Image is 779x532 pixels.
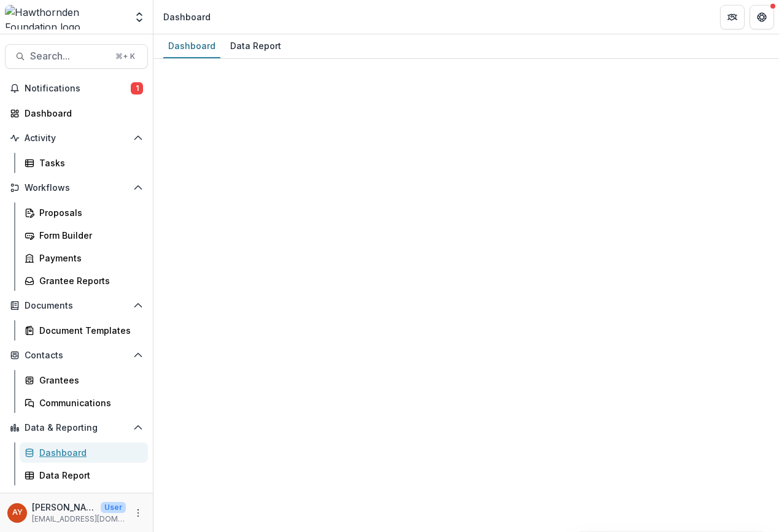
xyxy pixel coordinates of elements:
[20,202,148,223] a: Proposals
[720,5,745,29] button: Partners
[25,183,128,193] span: Workflows
[20,248,148,268] a: Payments
[25,133,128,144] span: Activity
[163,37,220,55] div: Dashboard
[101,502,126,513] p: User
[20,393,148,413] a: Communications
[131,5,148,29] button: Open entity switcher
[39,229,138,242] div: Form Builder
[20,271,148,291] a: Grantee Reports
[5,296,148,315] button: Open Documents
[750,5,774,29] button: Get Help
[25,423,128,433] span: Data & Reporting
[131,82,143,94] span: 1
[20,370,148,390] a: Grantees
[25,83,131,94] span: Notifications
[5,345,148,365] button: Open Contacts
[39,374,138,387] div: Grantees
[5,103,148,123] a: Dashboard
[20,320,148,341] a: Document Templates
[25,350,128,361] span: Contacts
[163,10,211,23] div: Dashboard
[32,514,126,525] p: [EMAIL_ADDRESS][DOMAIN_NAME]
[5,418,148,438] button: Open Data & Reporting
[30,50,108,62] span: Search...
[39,252,138,264] div: Payments
[225,37,286,55] div: Data Report
[5,79,148,98] button: Notifications1
[225,34,286,58] a: Data Report
[25,107,138,120] div: Dashboard
[5,5,126,29] img: Hawthornden Foundation logo
[12,509,23,517] div: Andreas Yuíza
[113,50,138,63] div: ⌘ + K
[20,465,148,485] a: Data Report
[163,34,220,58] a: Dashboard
[39,446,138,459] div: Dashboard
[25,301,128,311] span: Documents
[5,128,148,148] button: Open Activity
[39,324,138,337] div: Document Templates
[131,506,145,520] button: More
[39,396,138,409] div: Communications
[32,501,96,514] p: [PERSON_NAME]
[39,469,138,482] div: Data Report
[39,206,138,219] div: Proposals
[20,153,148,173] a: Tasks
[39,156,138,169] div: Tasks
[20,442,148,463] a: Dashboard
[5,178,148,198] button: Open Workflows
[20,225,148,245] a: Form Builder
[5,44,148,69] button: Search...
[39,274,138,287] div: Grantee Reports
[158,8,215,26] nav: breadcrumb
